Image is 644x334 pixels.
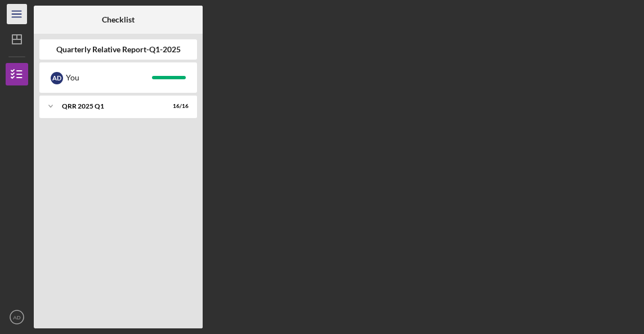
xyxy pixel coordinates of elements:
[13,314,20,321] text: AD
[62,103,160,110] div: QRR 2025 Q1
[102,15,135,24] b: Checklist
[51,72,63,84] div: A D
[6,306,28,328] button: AD
[168,103,189,110] div: 16 / 16
[66,68,152,87] div: You
[56,45,181,54] b: Quarterly Relative Report-Q1-2025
